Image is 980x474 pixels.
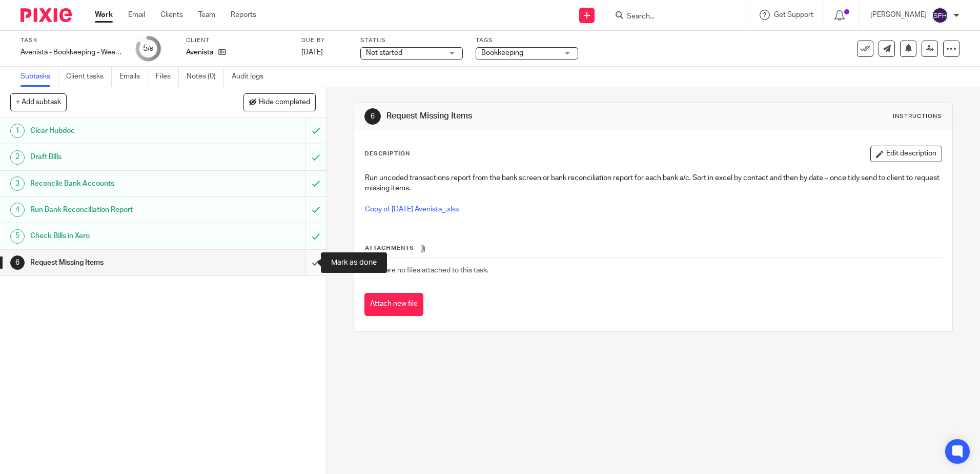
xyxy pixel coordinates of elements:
[10,255,25,270] div: 6
[365,267,488,274] span: There are no files attached to this task.
[386,111,675,122] h1: Request Missing Items
[870,146,942,162] button: Edit description
[364,150,410,158] p: Description
[160,10,183,20] a: Clients
[301,49,323,56] span: [DATE]
[932,7,948,24] img: svg%3E
[870,10,927,20] p: [PERSON_NAME]
[626,12,718,22] input: Search
[481,49,523,56] span: Bookkeeping
[360,36,463,45] label: Status
[232,67,271,87] a: Audit logs
[119,67,148,87] a: Emails
[301,36,348,45] label: Due by
[148,46,153,52] small: /6
[476,36,578,45] label: Tags
[156,67,179,87] a: Files
[243,93,316,111] button: Hide completed
[143,43,153,54] div: 5
[30,149,207,165] h1: Draft Bills
[10,93,67,111] button: + Add subtask
[21,8,72,22] img: Pixie
[21,47,123,57] div: Avenista - Bookkeeping - Weekly
[95,10,113,20] a: Work
[364,108,381,125] div: 6
[365,173,941,194] p: Run uncoded transactions report from the bank screen or bank reconciliation report for each bank ...
[10,176,25,191] div: 3
[774,11,813,18] span: Get Support
[198,10,215,20] a: Team
[21,36,123,45] label: Task
[66,67,112,87] a: Client tasks
[30,123,207,139] h1: Clear Hubdoc
[30,176,207,191] h1: Reconcile Bank Accounts
[10,229,25,244] div: 5
[128,10,145,20] a: Email
[10,124,25,138] div: 1
[365,245,414,251] span: Attachments
[893,112,942,121] div: Instructions
[365,206,459,213] a: Copy of [DATE] Avenista_.xlsx
[364,293,423,316] button: Attach new file
[30,228,207,244] h1: Check Bills in Xero
[21,67,58,87] a: Subtasks
[186,47,213,57] p: Avenista
[259,98,310,107] span: Hide completed
[187,67,224,87] a: Notes (0)
[231,10,256,20] a: Reports
[186,36,289,45] label: Client
[10,203,25,217] div: 4
[366,49,402,56] span: Not started
[30,255,207,270] h1: Request Missing Items
[10,150,25,165] div: 2
[30,202,207,218] h1: Run Bank Reconciliation Report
